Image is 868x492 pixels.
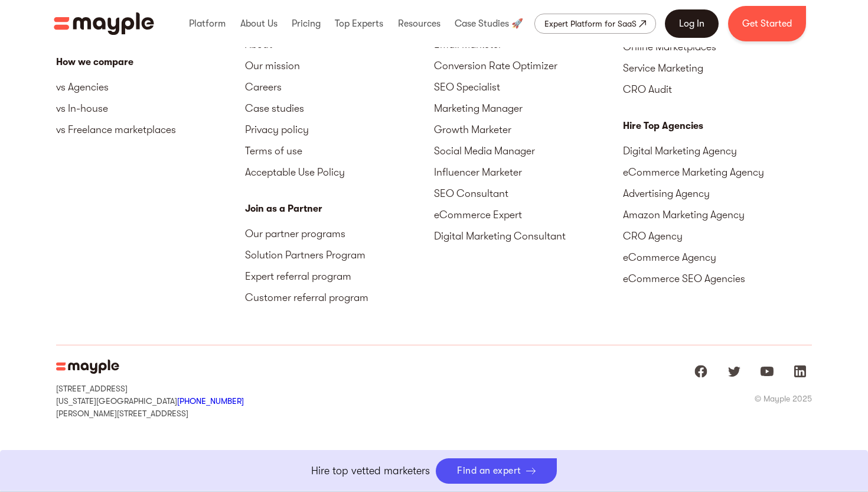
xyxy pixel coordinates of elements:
img: linkedIn [793,364,807,378]
div: About Us [237,5,280,43]
a: Customer referral program [245,287,434,308]
a: Mayple at Facebook [689,360,713,383]
a: Influencer Marketer [434,161,623,183]
a: vs Agencies [56,76,245,98]
div: © Mayple 2025 [755,393,812,404]
a: Expert referral program [245,266,434,287]
div: How we compare [56,55,245,69]
a: SEO Consultant [434,183,623,204]
a: Log In [665,9,719,38]
a: CRO Agency [623,225,812,247]
a: Service Marketing [623,57,812,79]
a: CRO Audit [623,79,812,100]
div: Top Experts [332,5,386,43]
div: Platform [186,5,229,43]
div: Expert Platform for SaaS [544,17,637,31]
a: eCommerce Agency [623,247,812,268]
a: Privacy policy [245,119,434,140]
img: youtube logo [760,364,774,378]
a: vs In-house [56,98,245,119]
a: Social Media Manager [434,140,623,161]
a: Growth Marketer [434,119,623,140]
a: Marketing Manager [434,98,623,119]
a: Digital Marketing Consultant [434,225,623,247]
a: Terms of use [245,140,434,161]
a: Our partner programs [245,223,434,244]
a: Solution Partners Program [245,244,434,266]
a: SEO Specialist [434,76,623,98]
a: Careers [245,76,434,98]
a: eCommerce SEO Agencies [623,268,812,289]
div: Resources [395,5,443,43]
a: [PHONE_NUMBER] [177,396,244,406]
a: Case studies [245,98,434,119]
a: home [54,12,154,35]
a: Digital Marketing Agency [623,140,812,161]
a: Mayple at Youtube [755,360,779,383]
a: Mayple at Twitter [722,360,746,383]
a: eCommerce Marketing Agency [623,161,812,183]
a: Amazon Marketing Agency [623,204,812,225]
a: eCommerce Expert [434,204,623,225]
a: Mayple at LinkedIn [788,360,812,383]
div: [STREET_ADDRESS] [US_STATE][GEOGRAPHIC_DATA] [PERSON_NAME][STREET_ADDRESS] [56,383,244,419]
div: Join as a Partner [245,202,434,216]
img: Mayple Logo [56,360,119,374]
div: Pricing [289,5,324,43]
a: vs Freelance marketplaces [56,119,245,140]
a: Expert Platform for SaaS [534,14,656,34]
a: Acceptable Use Policy [245,161,434,183]
a: Our mission [245,55,434,76]
img: facebook logo [694,364,708,378]
a: Conversion Rate Optimizer [434,55,623,76]
div: Hire Top Agencies [623,119,812,133]
img: Mayple logo [54,12,154,35]
a: Advertising Agency [623,183,812,204]
a: Get Started [728,6,806,41]
img: twitter logo [727,364,741,378]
